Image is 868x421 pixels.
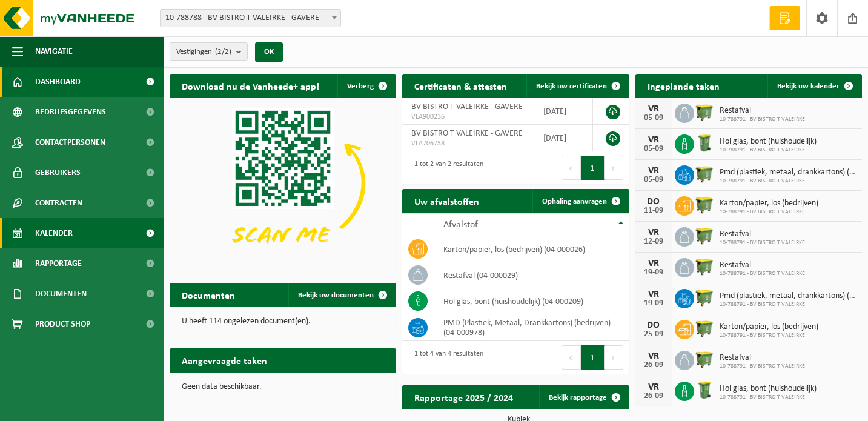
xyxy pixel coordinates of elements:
[411,112,524,122] span: VLA900236
[694,102,715,122] img: WB-1100-HPE-GN-51
[720,208,818,216] span: 10-788791 - BV BISTRO T VALEIRKE
[605,156,623,180] button: Next
[641,166,666,176] div: VR
[720,322,818,332] span: Karton/papier, los (bedrijven)
[720,137,817,147] span: Hol glas, bont (huishoudelijk)
[641,207,666,215] div: 11-09
[641,290,666,299] div: VR
[694,225,715,246] img: WB-1100-HPE-GN-51
[641,135,666,145] div: VR
[411,129,523,138] span: BV BISTRO T VALEIRKE - GAVERE
[641,382,666,392] div: VR
[635,74,732,98] h2: Ingeplande taken
[536,82,607,90] span: Bekijk uw certificaten
[182,383,384,391] p: Geen data beschikbaar.
[720,230,805,239] span: Restafval
[641,145,666,153] div: 05-09
[215,48,231,56] count: (2/2)
[35,309,90,339] span: Product Shop
[581,345,605,370] button: 1
[402,385,525,409] h2: Rapportage 2025 / 2024
[720,270,805,277] span: 10-788791 - BV BISTRO T VALEIRKE
[641,259,666,268] div: VR
[694,133,715,153] img: WB-0240-HPE-GN-50
[777,82,840,90] span: Bekijk uw kalender
[534,125,593,151] td: [DATE]
[35,36,73,67] span: Navigatie
[720,363,805,370] span: 10-788791 - BV BISTRO T VALEIRKE
[720,177,856,185] span: 10-788791 - BV BISTRO T VALEIRKE
[532,189,628,213] a: Ophaling aanvragen
[720,301,856,308] span: 10-788791 - BV BISTRO T VALEIRKE
[641,320,666,330] div: DO
[562,345,581,370] button: Previous
[526,74,628,98] a: Bekijk uw certificaten
[720,394,817,401] span: 10-788791 - BV BISTRO T VALEIRKE
[408,154,483,181] div: 1 tot 2 van 2 resultaten
[605,345,623,370] button: Next
[298,291,374,299] span: Bekijk uw documenten
[170,348,279,372] h2: Aangevraagde taken
[720,116,805,123] span: 10-788791 - BV BISTRO T VALEIRKE
[402,74,519,98] h2: Certificaten & attesten
[255,42,283,62] button: OK
[161,10,340,27] span: 10-788788 - BV BISTRO T VALEIRKE - GAVERE
[411,102,523,111] span: BV BISTRO T VALEIRKE - GAVERE
[720,199,818,208] span: Karton/papier, los (bedrijven)
[402,189,491,213] h2: Uw afvalstoffen
[35,157,81,188] span: Gebruikers
[542,197,607,205] span: Ophaling aanvragen
[443,220,478,230] span: Afvalstof
[694,318,715,339] img: WB-1100-HPE-GN-51
[767,74,861,98] a: Bekijk uw kalender
[641,268,666,277] div: 19-09
[581,156,605,180] button: 1
[641,237,666,246] div: 12-09
[720,384,817,394] span: Hol glas, bont (huishoudelijk)
[347,82,374,90] span: Verberg
[411,139,524,148] span: VLA706738
[641,361,666,370] div: 26-09
[720,260,805,270] span: Restafval
[694,256,715,277] img: WB-1100-HPE-GN-51
[720,353,805,363] span: Restafval
[694,287,715,308] img: WB-1100-HPE-GN-51
[641,197,666,207] div: DO
[720,291,856,301] span: Pmd (plastiek, metaal, drankkartons) (bedrijven)
[641,114,666,122] div: 05-09
[170,283,247,307] h2: Documenten
[720,106,805,116] span: Restafval
[694,164,715,184] img: WB-1100-HPE-GN-51
[35,279,87,309] span: Documenten
[434,262,629,288] td: restafval (04-000029)
[35,127,105,157] span: Contactpersonen
[720,168,856,177] span: Pmd (plastiek, metaal, drankkartons) (bedrijven)
[170,42,248,61] button: Vestigingen(2/2)
[641,330,666,339] div: 25-09
[562,156,581,180] button: Previous
[641,351,666,361] div: VR
[641,104,666,114] div: VR
[641,176,666,184] div: 05-09
[160,9,341,27] span: 10-788788 - BV BISTRO T VALEIRKE - GAVERE
[694,349,715,370] img: WB-1100-HPE-GN-51
[641,228,666,237] div: VR
[720,332,818,339] span: 10-788791 - BV BISTRO T VALEIRKE
[434,288,629,314] td: hol glas, bont (huishoudelijk) (04-000209)
[182,317,384,326] p: U heeft 114 ongelezen document(en).
[694,194,715,215] img: WB-1100-HPE-GN-51
[35,248,82,279] span: Rapportage
[176,43,231,61] span: Vestigingen
[434,236,629,262] td: karton/papier, los (bedrijven) (04-000026)
[170,74,331,98] h2: Download nu de Vanheede+ app!
[720,147,817,154] span: 10-788791 - BV BISTRO T VALEIRKE
[539,385,628,409] a: Bekijk rapportage
[35,97,106,127] span: Bedrijfsgegevens
[337,74,395,98] button: Verberg
[408,344,483,371] div: 1 tot 4 van 4 resultaten
[35,188,82,218] span: Contracten
[694,380,715,400] img: WB-0240-HPE-GN-50
[534,98,593,125] td: [DATE]
[35,218,73,248] span: Kalender
[434,314,629,341] td: PMD (Plastiek, Metaal, Drankkartons) (bedrijven) (04-000978)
